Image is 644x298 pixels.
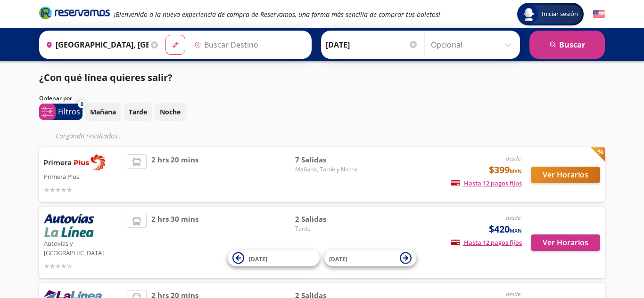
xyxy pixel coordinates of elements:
input: Buscar Destino [190,33,306,56]
a: Brand Logo [39,6,110,23]
span: $420 [489,222,522,236]
span: [DATE] [329,255,347,263]
p: Mañana [90,107,116,117]
button: Noche [155,103,186,121]
button: [DATE] [228,250,320,266]
button: English [593,8,605,20]
em: desde: [506,290,522,298]
span: $399 [489,163,522,177]
span: 2 hrs 20 mins [151,154,198,195]
img: Primera Plus [44,154,105,170]
span: Tarde [295,225,361,233]
button: [DATE] [324,250,416,266]
em: ¡Bienvenido a la nueva experiencia de compra de Reservamos, una forma más sencilla de comprar tus... [114,10,440,19]
span: Iniciar sesión [538,9,582,19]
button: Mañana [85,103,121,121]
i: Brand Logo [39,6,110,20]
span: 7 Salidas [295,154,361,165]
span: Mañana, Tarde y Noche [295,165,361,174]
button: Buscar [529,31,605,59]
span: 0 [81,100,83,108]
p: Filtros [58,106,80,117]
small: MXN [510,168,522,175]
span: 2 Salidas [295,214,361,225]
em: desde: [506,214,522,222]
p: Autovías y [GEOGRAPHIC_DATA] [44,237,122,258]
button: Ver Horarios [531,167,600,183]
span: Hasta 12 pagos fijos [451,179,522,187]
img: Autovías y La Línea [44,214,94,237]
input: Elegir Fecha [326,33,418,56]
small: MXN [510,227,522,234]
p: Tarde [129,107,147,117]
input: Opcional [431,33,515,56]
button: Tarde [124,103,152,121]
span: [DATE] [249,255,267,263]
button: Ver Horarios [531,234,600,251]
em: desde: [506,154,522,162]
p: Primera Plus [44,170,122,182]
input: Buscar Origen [42,33,149,56]
p: Ordenar por [39,94,72,103]
em: Cargando resultados ... [56,131,123,140]
p: Noche [160,107,181,117]
button: 0Filtros [39,104,83,120]
span: Hasta 12 pagos fijos [451,238,522,247]
span: 2 hrs 30 mins [151,214,198,271]
p: ¿Con qué línea quieres salir? [39,71,173,85]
